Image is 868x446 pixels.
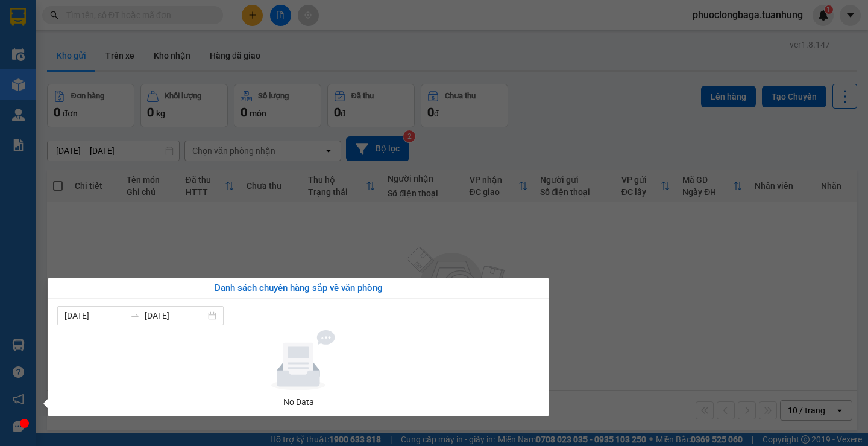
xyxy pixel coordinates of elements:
[57,281,539,296] div: Danh sách chuyến hàng sắp về văn phòng
[62,395,535,409] div: No Data
[64,309,125,322] input: Từ ngày
[130,311,140,320] span: swap-right
[145,309,206,322] input: Đến ngày
[130,311,140,320] span: to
